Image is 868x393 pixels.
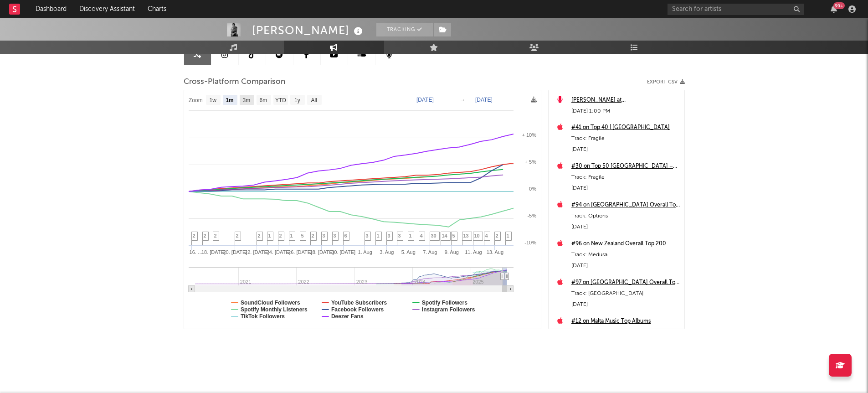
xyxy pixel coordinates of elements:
div: [DATE] [571,183,680,194]
span: 30 [431,233,437,238]
span: 1 [290,233,293,238]
span: 2 [279,233,282,238]
div: Track: The Hard Way [571,327,680,338]
text: Instagram Followers [421,306,475,313]
text: 18. [DATE] [201,249,225,255]
span: 4 [485,233,488,238]
text: 7. Aug [423,249,437,255]
span: 1 [409,233,412,238]
text: 3. Aug [380,249,394,255]
text: 28. [DATE] [309,249,334,255]
text: 3m [242,97,250,103]
a: #94 on [GEOGRAPHIC_DATA] Overall Top 200 [571,200,680,211]
text: Zoom [189,97,203,103]
text: 13. Aug [486,249,503,255]
text: 1w [209,97,216,103]
text: 26. [DATE] [288,249,312,255]
div: Track: [GEOGRAPHIC_DATA] [571,288,680,299]
span: 10 [474,233,480,238]
text: -10% [524,240,536,245]
span: 2 [496,233,498,238]
span: 3 [334,233,336,238]
span: 5 [301,233,304,238]
text: → [460,97,465,103]
div: Track: Options [571,211,680,222]
button: Tracking [376,23,433,36]
span: 2 [312,233,314,238]
text: TikTok Followers [241,313,285,320]
text: + 5% [524,159,536,165]
input: Search for artists [668,4,804,15]
span: 2 [236,233,239,238]
span: 3 [366,233,369,238]
text: -5% [527,213,536,218]
span: 4 [420,233,423,238]
span: 2 [214,233,217,238]
text: All [311,97,317,103]
span: Cross-Platform Comparison [184,77,285,88]
text: 1m [226,97,233,103]
text: [DATE] [416,97,434,103]
text: 9. Aug [444,249,458,255]
text: 1y [294,97,300,103]
div: Track: Fragile [571,133,680,144]
span: 3 [388,233,390,238]
text: + 10% [522,132,536,138]
text: YouTube Subscribers [331,300,387,306]
text: 1. Aug [358,249,372,255]
div: [DATE] 1:00 PM [571,106,680,117]
text: 11. Aug [465,249,482,255]
span: 5 [452,233,455,238]
span: 14 [442,233,447,238]
div: Track: Fragile [571,172,680,183]
a: #96 on New Zealand Overall Top 200 [571,238,680,249]
span: 3 [323,233,325,238]
text: SoundCloud Followers [241,300,300,306]
text: 5. Aug [401,249,415,255]
text: 0% [529,186,536,191]
div: [DATE] [571,260,680,271]
span: 2 [204,233,206,238]
text: 22. [DATE] [245,249,269,255]
span: 1 [268,233,271,238]
div: [DATE] [571,144,680,155]
span: 1 [507,233,509,238]
text: 30. [DATE] [331,249,355,255]
div: 99 + [833,2,845,9]
text: 16. … [189,249,202,255]
span: 2 [258,233,261,238]
span: 13 [463,233,469,238]
text: Spotify Monthly Listeners [241,306,308,313]
a: #12 on Malta Music Top Albums [571,316,680,327]
text: 20. [DATE] [223,249,247,255]
button: 99+ [831,5,837,13]
span: 1 [377,233,380,238]
a: #97 on [GEOGRAPHIC_DATA] Overall Top 200 [571,277,680,288]
text: [DATE] [475,97,493,103]
div: [DATE] [571,222,680,233]
text: Facebook Followers [331,306,384,313]
text: Deezer Fans [331,313,363,320]
text: 24. [DATE] [266,249,290,255]
text: 6m [259,97,267,103]
div: Track: Medusa [571,249,680,260]
span: 2 [193,233,195,238]
button: Export CSV [647,79,685,85]
div: [DATE] [571,299,680,310]
a: #30 on Top 50 [GEOGRAPHIC_DATA] – [GEOGRAPHIC_DATA] Top 50 Hits - Top 50 [GEOGRAPHIC_DATA] [571,161,680,172]
span: 6 [344,233,347,238]
text: YTD [275,97,286,103]
a: [PERSON_NAME] at [GEOGRAPHIC_DATA] ([DATE]) [571,95,680,106]
text: Spotify Followers [421,300,467,306]
span: 3 [398,233,401,238]
a: #41 on Top 40 | [GEOGRAPHIC_DATA] [571,122,680,133]
div: [PERSON_NAME] [252,23,365,38]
